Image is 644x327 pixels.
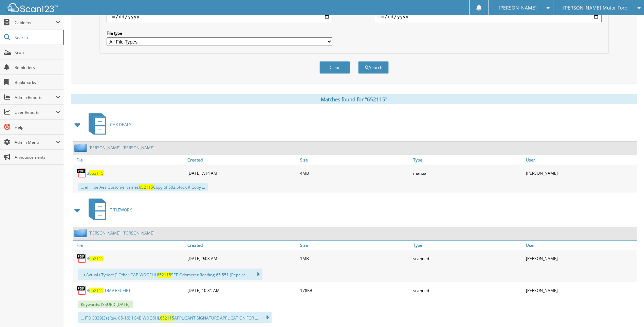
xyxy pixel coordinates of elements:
img: folder2.png [74,229,89,237]
a: TITLEWORK [85,196,132,223]
div: [DATE] 9:03 AM [186,252,298,265]
div: [PERSON_NAME] [524,166,637,180]
iframe: Chat Widget [610,294,644,327]
button: Search [358,61,389,74]
div: [PERSON_NAME] [524,252,637,265]
img: PDF.png [76,168,87,178]
a: Size [298,241,411,250]
div: scanned [411,252,524,265]
a: B652115-DMV RECEIPT [87,288,131,293]
span: Cabinets [15,20,56,25]
span: 652115 [157,272,171,278]
span: [PERSON_NAME] [499,6,537,10]
span: CAR DEALS [110,122,131,127]
a: File [73,155,186,165]
a: File [73,241,186,250]
span: 652115 [139,184,153,190]
div: [PERSON_NAME] [524,283,637,297]
input: end [376,11,602,22]
span: Admin Menu [15,139,56,145]
a: Type [411,155,524,165]
span: Help [15,124,60,130]
a: Created [186,155,298,165]
span: 652115 [89,288,104,293]
a: User [524,241,637,250]
div: ...t Actual i Typect (] Other CABIWDGEHL SEE Odometer Reading 65,551 (Repaire... [78,269,262,280]
a: [PERSON_NAME], [PERSON_NAME] [89,145,154,151]
span: Admin Reports [15,94,56,100]
div: 1MB [298,252,411,265]
a: Created [186,241,298,250]
span: Announcements [15,154,60,160]
a: [PERSON_NAME], [PERSON_NAME] [89,230,154,236]
span: 652115 [89,256,104,261]
span: Bookmarks [15,80,60,85]
img: PDF.png [76,253,87,263]
img: folder2.png [74,143,89,152]
div: [DATE] 10:31 AM [186,283,298,297]
div: 4MB [298,166,411,180]
span: Reminders [15,65,60,70]
label: File type [107,30,332,36]
a: CAR DEALS [85,111,131,138]
div: ... el __ oe Aes Customervames Copy of 502 Stock # Copy ... [78,183,208,191]
span: Scan [15,50,60,55]
span: Search [15,35,59,40]
img: PDF.png [76,285,87,295]
span: Keywords: ISSUED [DATE]. [78,300,133,308]
a: B652115 [87,256,104,261]
img: scan123-logo-white.svg [7,3,58,12]
div: 178KB [298,283,411,297]
button: Clear [319,61,350,74]
a: Size [298,155,411,165]
span: User Reports [15,109,56,115]
div: manual [411,166,524,180]
div: [DATE] 7:14 AM [186,166,298,180]
div: Matches found for "652115" [71,94,637,104]
span: [PERSON_NAME] Motor Ford [563,6,628,10]
a: User [524,155,637,165]
span: TITLEWORK [110,207,132,213]
div: scanned [411,283,524,297]
span: 652115 [160,315,174,321]
input: start [107,11,332,22]
a: B652115 [87,170,104,176]
a: Type [411,241,524,250]
span: 652115 [89,170,104,176]
div: ... ITD 3339(3) (Rev. 05-16) 1C4BJWDG6HL APPLICANT SIGNATURE APPLICATION FOR ... [78,312,272,323]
